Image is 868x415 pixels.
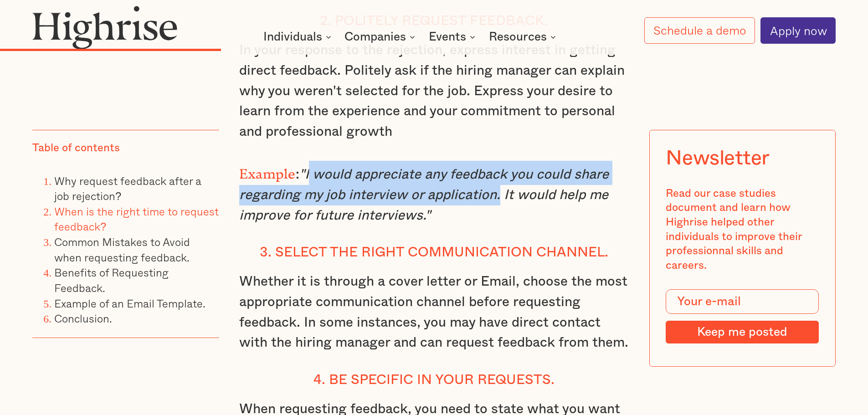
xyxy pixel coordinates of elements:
div: Table of contents [32,142,120,156]
p: Whether it is through a cover letter or Email, choose the most appropriate communication channel ... [239,272,629,353]
input: Keep me posted [666,321,819,343]
div: Individuals [263,31,322,42]
div: Companies [344,31,418,42]
a: Common Mistakes to Avoid when requesting feedback. [54,234,190,266]
a: Why request feedback after a job rejection? [54,172,201,205]
a: Benefits of Requesting Feedback. [54,264,169,297]
h4: 4. Be specific in your requests. [239,372,629,389]
div: Resources [489,31,559,42]
input: Your e-mail [666,290,819,314]
a: Conclusion. [54,310,112,327]
p: : [239,161,629,225]
div: Companies [344,31,406,42]
div: Events [429,31,478,42]
div: Resources [489,31,547,42]
div: Individuals [263,31,334,42]
em: "I would appreciate any feedback you could share regarding my job interview or application. It wo... [239,168,609,222]
img: Highrise logo [32,5,177,49]
a: Schedule a demo [644,17,755,43]
a: Apply now [760,17,836,44]
form: Modal Form [666,290,819,343]
div: Read our case studies document and learn how Highrise helped other individuals to improve their p... [666,187,819,273]
p: In your response to the rejection, express interest in getting direct feedback. Politely ask if t... [239,40,629,142]
div: Newsletter [666,147,770,170]
a: When is the right time to request feedback? [54,203,219,235]
a: Example of an Email Template. [54,295,205,312]
strong: Example [239,166,296,175]
div: Events [429,31,466,42]
h4: 3. Select the right communication channel. [239,245,629,261]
